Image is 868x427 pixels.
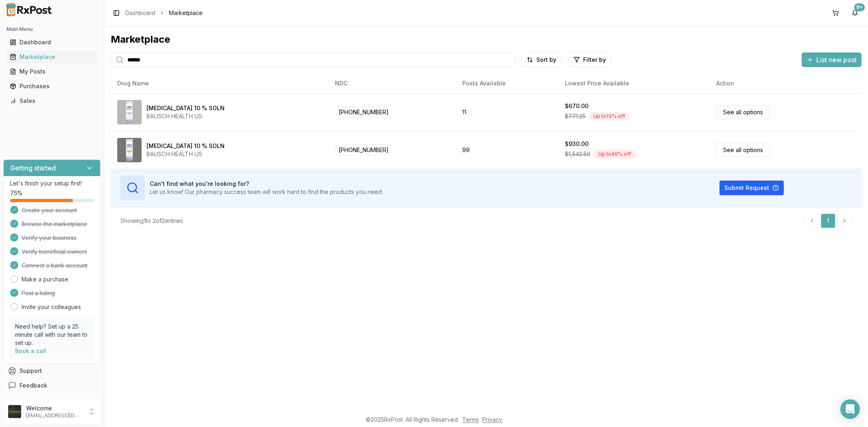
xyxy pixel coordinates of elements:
[146,112,225,120] div: BAUSCH HEALTH US
[22,206,77,214] span: Create your account
[565,112,586,120] span: $771.25
[10,82,94,90] div: Purchases
[558,74,710,93] th: Lowest Price Available
[7,64,97,79] a: My Posts
[117,138,142,162] img: Jublia 10 % SOLN
[335,144,392,155] span: [PHONE_NUMBER]
[328,74,456,93] th: NDC
[10,38,94,46] div: Dashboard
[854,3,865,11] div: 9+
[821,213,835,228] a: 1
[594,150,636,159] div: Up to 40 % off
[7,26,97,33] h2: Main Menu
[565,140,588,148] div: $930.00
[456,93,558,131] td: 11
[7,50,97,64] a: Marketplace
[3,3,55,16] img: RxPost Logo
[111,74,328,93] th: Drug Name
[7,94,97,108] a: Sales
[146,104,225,112] div: [MEDICAL_DATA] 10 % SOLN
[521,52,562,67] button: Sort by
[22,234,77,242] span: Verify your business
[456,131,558,169] td: 99
[802,52,861,67] button: List new post
[111,33,861,46] div: Marketplace
[169,9,203,17] span: Marketplace
[719,181,784,195] button: Submit Request
[335,107,392,118] span: [PHONE_NUMBER]
[22,248,87,256] span: Verify beneficial owners
[816,55,857,65] span: List new post
[583,56,606,64] span: Filter by
[565,150,590,158] span: $1,542.50
[10,179,94,187] p: Let's finish your setup first!
[10,163,56,173] h3: Getting started
[10,189,22,197] span: 75 %
[3,80,101,93] button: Purchases
[840,399,860,419] div: Open Intercom Messenger
[117,100,142,124] img: Jublia 10 % SOLN
[462,416,479,423] a: Terms
[120,217,183,225] div: Showing 1 to 2 of 2 entries
[568,52,611,67] button: Filter by
[3,94,101,107] button: Sales
[15,347,46,354] a: Book a call
[565,102,588,110] div: $670.00
[589,112,630,121] div: Up to 13 % off
[22,261,87,270] span: Connect a bank account
[22,303,81,311] a: Invite your colleagues
[22,220,87,228] span: Browse the marketplace
[3,378,101,393] button: Feedback
[15,322,89,347] p: Need help? Set up a 25 minute call with our team to set up.
[10,53,94,61] div: Marketplace
[536,56,556,64] span: Sort by
[805,213,852,228] nav: pagination
[26,412,83,419] p: [EMAIL_ADDRESS][DOMAIN_NAME]
[10,68,94,76] div: My Posts
[8,405,21,418] img: User avatar
[3,65,101,78] button: My Posts
[3,50,101,63] button: Marketplace
[146,142,225,150] div: [MEDICAL_DATA] 10 % SOLN
[22,289,55,297] span: Post a listing
[125,9,203,17] nav: breadcrumb
[802,57,861,65] a: List new post
[716,143,770,157] a: See all options
[20,381,47,390] span: Feedback
[848,7,861,20] button: 9+
[22,275,68,283] a: Make a purchase
[10,97,94,105] div: Sales
[3,364,101,378] button: Support
[26,404,83,412] p: Welcome
[482,416,502,423] a: Privacy
[7,35,97,50] a: Dashboard
[710,74,861,93] th: Action
[125,9,155,17] a: Dashboard
[7,79,97,94] a: Purchases
[456,74,558,93] th: Posts Available
[146,150,225,158] div: BAUSCH HEALTH US
[716,105,770,119] a: See all options
[3,36,101,49] button: Dashboard
[150,188,383,196] p: Let us know! Our pharmacy success team will work hard to find the products you need.
[150,180,383,188] h3: Can't find what you're looking for?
